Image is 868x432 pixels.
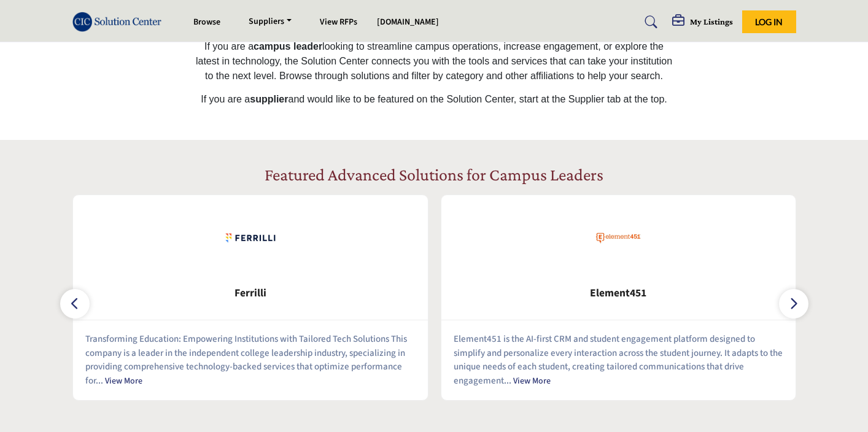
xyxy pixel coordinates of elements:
[377,16,439,28] a: [DOMAIN_NAME]
[85,333,416,388] p: Transforming Education: Empowering Institutions with Tailored Tech Solutions This company is a le...
[441,277,796,310] a: Element451
[72,12,168,32] img: Site Logo
[690,16,733,27] h5: My Listings
[265,164,603,185] h2: Featured Advanced Solutions for Campus Leaders
[755,17,783,27] span: Log In
[91,285,409,301] span: Ferrilli
[633,12,665,32] a: Search
[672,15,733,29] div: My Listings
[105,375,142,387] a: View More
[240,13,300,31] a: Suppliers
[454,333,784,388] p: Element451 is the AI-first CRM and student engagement platform designed to simplify and personali...
[73,277,428,310] a: Ferrilli
[742,10,796,33] button: Log In
[91,277,409,310] b: Ferrilli
[460,285,778,301] span: Element451
[254,41,322,52] strong: campus leader
[587,207,649,269] img: Element451
[504,374,511,387] span: ...
[250,94,288,104] strong: supplier
[196,41,672,81] span: If you are a looking to streamline campus operations, increase engagement, or explore the latest ...
[96,374,103,387] span: ...
[320,16,357,28] a: View RFPs
[220,207,281,269] img: Ferrilli
[201,94,667,104] span: If you are a and would like to be featured on the Solution Center, start at the Supplier tab at t...
[460,277,778,310] b: Element451
[193,16,220,28] a: Browse
[513,375,551,387] a: View More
